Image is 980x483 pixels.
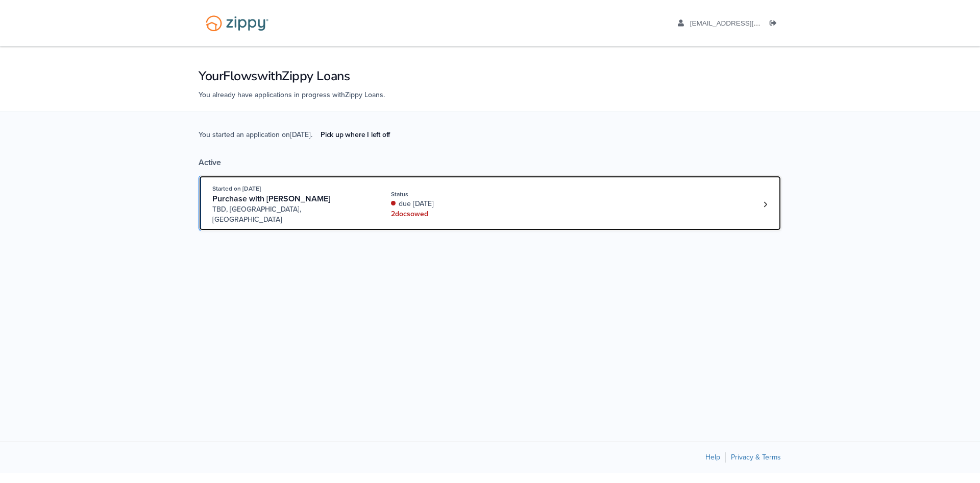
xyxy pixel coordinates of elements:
[212,194,330,204] span: Purchase with [PERSON_NAME]
[391,199,527,209] div: due [DATE]
[391,209,527,219] div: 2 doc s owed
[199,129,398,157] span: You started an application on [DATE] .
[678,19,807,30] a: edit profile
[199,90,385,99] span: You already have applications in progress with Zippy Loans .
[770,19,781,30] a: Log out
[212,185,261,192] span: Started on [DATE]
[199,157,781,168] div: Active
[199,67,781,85] h1: Your Flows with Zippy Loans
[199,10,275,36] img: Logo
[705,453,720,462] a: Help
[212,204,368,225] span: TBD, [GEOGRAPHIC_DATA], [GEOGRAPHIC_DATA]
[312,126,398,143] a: Pick up where I left off
[391,190,527,199] div: Status
[731,453,781,462] a: Privacy & Terms
[199,175,781,231] a: Open loan 4260020
[690,19,807,27] span: fabylopez94@gmail.com
[757,197,773,212] a: Loan number 4260020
